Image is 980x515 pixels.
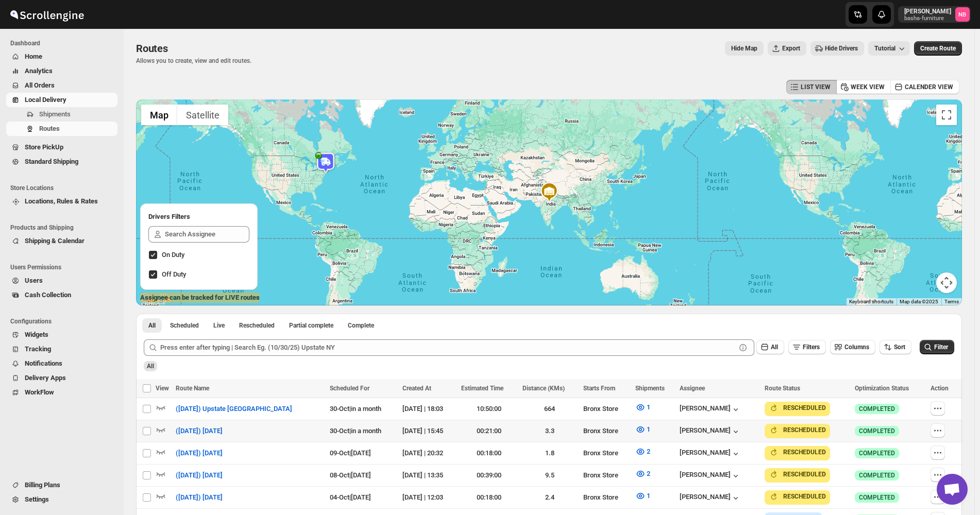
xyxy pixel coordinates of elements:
div: 9.5 [522,470,577,480]
span: Tutorial [874,45,895,52]
button: Locations, Rules & Rates [6,194,117,209]
span: ([DATE]) [DATE] [176,492,223,503]
span: Optimization Status [855,385,909,392]
span: Filters [803,344,820,351]
span: Assignee [680,385,705,392]
span: 09-Oct | [DATE] [330,449,371,457]
button: RESCHEDULED [769,403,826,413]
button: RESCHEDULED [769,447,826,457]
button: RESCHEDULED [769,425,826,435]
div: Bronx Store [583,426,629,436]
span: Configurations [10,317,119,325]
span: WEEK VIEW [851,83,885,91]
span: COMPLETED [859,449,895,457]
span: 1 [647,492,650,500]
button: Shipping & Calendar [6,234,117,248]
span: Distance (KMs) [522,385,565,392]
span: 30-Oct | in a month [330,427,381,435]
div: 2.4 [522,492,577,503]
span: Store Locations [10,184,119,192]
span: COMPLETED [859,471,895,479]
label: Assignee can be tracked for LIVE routes [140,293,260,303]
p: Allows you to create, view and edit routes. [136,57,251,65]
button: 2 [629,466,656,482]
span: Map data ©2025 [900,299,938,304]
button: Show satellite imagery [177,105,228,125]
span: Route Status [765,385,800,392]
button: Filters [788,340,826,354]
img: ScrollEngine [8,2,86,27]
button: Sort [880,340,911,354]
button: Home [6,49,117,64]
button: All Orders [6,78,117,93]
span: Sort [894,344,905,351]
b: RESCHEDULED [783,471,826,478]
span: Hide Drivers [825,44,858,53]
span: Nael Basha [955,7,970,22]
span: Columns [844,344,869,351]
div: Bronx Store [583,404,629,414]
text: NB [959,11,967,18]
span: Home [25,53,42,60]
span: Route Name [176,385,209,392]
div: Bronx Store [583,492,629,503]
span: Scheduled [170,321,199,330]
span: Filter [934,344,948,351]
button: 1 [629,399,656,416]
span: Shipments [635,385,665,392]
span: Billing Plans [25,481,60,489]
button: Shipments [6,107,117,122]
button: [PERSON_NAME] [680,404,741,415]
span: Cash Collection [25,291,71,299]
button: Tutorial [868,41,910,56]
div: Bronx Store [583,448,629,458]
button: ([DATE]) [DATE] [170,467,229,484]
button: LIST VIEW [786,80,837,94]
button: Cash Collection [6,288,117,302]
span: On Duty [162,251,184,259]
span: Users [25,277,43,284]
div: 00:18:00 [461,492,516,503]
span: 2 [647,448,650,455]
span: Settings [25,495,49,503]
button: Tracking [6,342,117,356]
button: User menu [898,6,971,23]
span: All [771,344,778,351]
span: Analytics [25,67,53,75]
span: Users Permissions [10,263,119,271]
span: ([DATE]) [DATE] [176,426,223,436]
span: 1 [647,425,650,433]
div: [DATE] | 18:03 [402,404,455,414]
b: RESCHEDULED [783,449,826,456]
span: COMPLETED [859,427,895,435]
button: Analytics [6,64,117,78]
b: RESCHEDULED [783,493,826,500]
span: Locations, Rules & Rates [25,197,98,205]
span: Action [931,385,949,392]
button: Users [6,273,117,288]
div: 00:21:00 [461,426,516,436]
button: Map camera controls [936,272,957,293]
div: [DATE] | 13:35 [402,470,455,480]
button: WEEK VIEW [836,80,891,94]
div: [PERSON_NAME] [680,449,741,459]
button: Filter [920,340,954,354]
span: 1 [647,403,650,411]
span: Scheduled For [330,385,369,392]
span: Rescheduled [239,321,275,330]
button: 1 [629,421,656,438]
button: [PERSON_NAME] [680,493,741,503]
button: ([DATE]) [DATE] [170,445,229,461]
button: RESCHEDULED [769,491,826,502]
b: RESCHEDULED [783,404,826,411]
span: COMPLETED [859,493,895,502]
span: 08-Oct | [DATE] [330,471,371,479]
button: Hide Drivers [810,41,864,56]
div: 1.8 [522,448,577,458]
div: 10:50:00 [461,404,516,414]
span: Starts From [583,385,615,392]
button: Delivery Apps [6,371,117,385]
h2: Drivers Filters [148,212,249,222]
